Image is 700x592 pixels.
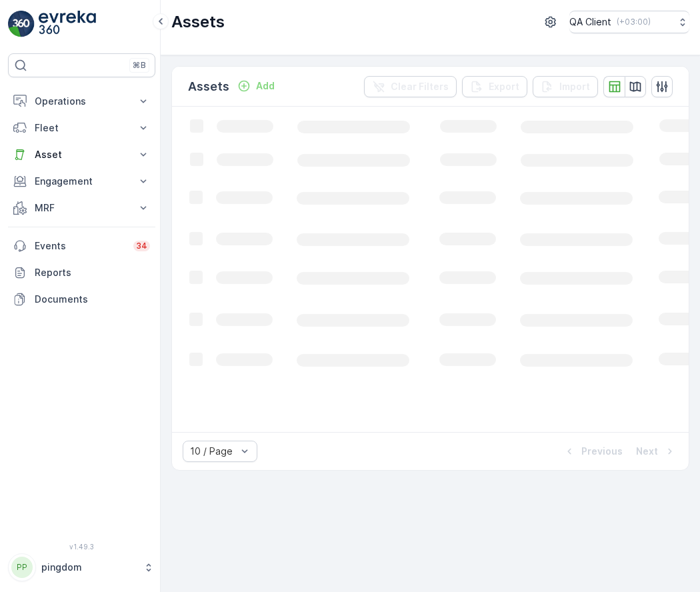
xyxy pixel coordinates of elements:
[35,121,129,135] p: Fleet
[8,543,155,551] span: v 1.49.3
[617,17,651,27] p: ( +03:00 )
[256,79,275,93] p: Add
[462,76,527,97] button: Export
[11,557,33,578] div: PP
[8,259,155,286] a: Reports
[559,80,590,93] p: Import
[569,11,689,33] button: QA Client(+03:00)
[8,195,155,221] button: MRF
[35,266,150,279] p: Reports
[35,239,125,253] p: Events
[8,553,155,581] button: PPpingdom
[35,95,129,108] p: Operations
[8,88,155,115] button: Operations
[232,78,280,94] button: Add
[636,445,658,458] p: Next
[561,443,624,459] button: Previous
[35,293,150,306] p: Documents
[35,175,129,188] p: Engagement
[569,15,611,29] p: QA Client
[8,233,155,259] a: Events34
[171,11,225,33] p: Assets
[35,148,129,161] p: Asset
[489,80,519,93] p: Export
[533,76,598,97] button: Import
[581,445,623,458] p: Previous
[8,168,155,195] button: Engagement
[136,241,147,251] p: 34
[41,561,137,574] p: pingdom
[8,141,155,168] button: Asset
[8,286,155,313] a: Documents
[8,11,35,37] img: logo
[188,77,229,96] p: Assets
[35,201,129,215] p: MRF
[364,76,457,97] button: Clear Filters
[133,60,146,71] p: ⌘B
[391,80,449,93] p: Clear Filters
[39,11,96,37] img: logo_light-DOdMpM7g.png
[635,443,678,459] button: Next
[8,115,155,141] button: Fleet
